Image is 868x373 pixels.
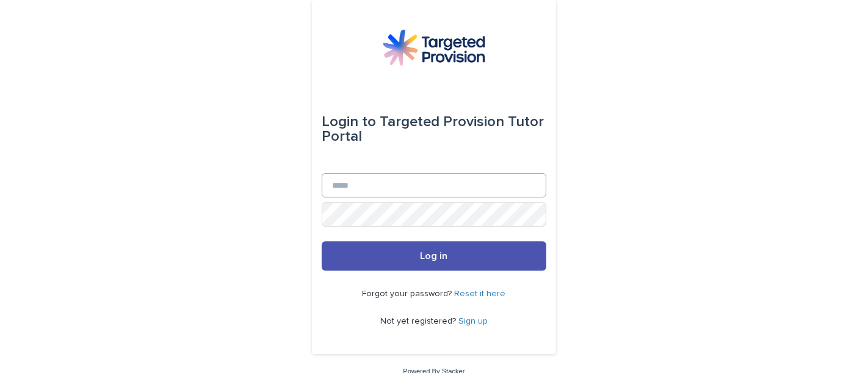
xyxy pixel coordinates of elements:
span: Log in [421,251,448,261]
span: Not yet registered? [380,317,458,325]
img: M5nRWzHhSzIhMunXDL62 [383,29,485,66]
button: Log in [322,241,546,271]
span: Forgot your password? [363,290,455,298]
a: Reset it here [455,290,506,298]
a: Sign up [458,317,488,325]
div: Targeted Provision Tutor Portal [322,105,546,154]
span: Login to [322,115,376,129]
